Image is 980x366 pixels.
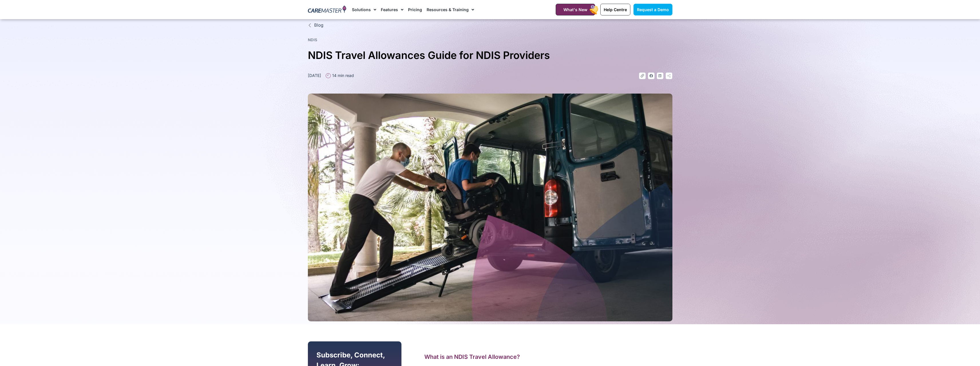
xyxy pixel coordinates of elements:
[331,72,354,78] span: 14 min read
[308,22,672,29] a: Blog
[556,4,595,15] a: What's New
[600,4,630,15] a: Help Centre
[308,37,317,42] a: NDIS
[308,94,672,321] img: An NDIS Support Worker helps a Participant into the back of a wheelchair-accessible van
[308,47,672,64] h1: NDIS Travel Allowances Guide for NDIS Providers
[563,7,587,12] span: What's New
[308,73,321,78] time: [DATE]
[637,7,669,12] span: Request a Demo
[633,4,672,15] a: Request a Demo
[424,353,605,361] h2: What is an NDIS Travel Allowance?
[604,7,627,12] span: Help Centre
[313,22,323,29] span: Blog
[308,5,347,14] img: CareMaster Logo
